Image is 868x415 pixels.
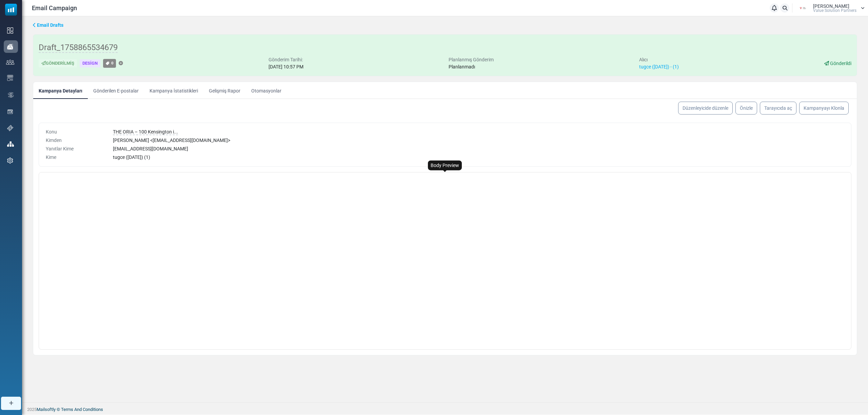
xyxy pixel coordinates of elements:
div: Body Preview [428,161,462,170]
span: THE ORIA – 100 Kensington i... [113,129,178,135]
a: Kampanyayı Klonla [799,102,849,115]
span: [PERSON_NAME] [813,4,849,8]
span: translation missing: tr.ms_sidebar.email_drafts [37,22,63,28]
a: User Logo [PERSON_NAME] Value Solution Partners [794,3,865,13]
span: Planlanmadı [449,64,475,69]
img: User Logo [794,3,811,13]
div: [DATE] 10:57 PM [269,63,303,70]
a: Kampanya Detayları [33,82,88,99]
span: translation missing: tr.layouts.footer.terms_and_conditions [61,407,103,412]
div: [PERSON_NAME] < [EMAIL_ADDRESS][DOMAIN_NAME] > [113,137,844,144]
span: Value Solution Partners [813,8,856,13]
a: Gelişmiş Rapor [203,82,246,99]
img: mailsoftly_icon_blue_white.svg [5,4,17,16]
span: Draft_1758865534679 [39,43,118,53]
a: Önizle [735,102,757,115]
img: landing_pages.svg [7,109,13,115]
div: Kimden [46,137,105,144]
img: email-templates-icon.svg [7,75,13,81]
div: Gönderilmiş [39,59,77,68]
img: contacts-icon.svg [6,60,14,64]
img: settings-icon.svg [7,158,13,164]
img: support-icon.svg [7,125,13,131]
span: Gönderildi [830,61,851,66]
a: Etiket Ekle [119,61,123,66]
div: Body Preview [39,172,851,349]
div: Design [80,59,100,68]
div: Konu [46,128,105,136]
div: Kime [46,154,105,161]
a: 0 [103,59,116,67]
div: Gönderim Tarihi: [269,56,303,63]
div: Planlanmış Gönderim [449,56,494,63]
a: Terms And Conditions [61,407,103,412]
a: Email Drafts [33,22,63,29]
div: Alıcı [639,56,679,63]
a: Kampanya İstatistikleri [144,82,203,99]
a: Gönderilen E-postalar [88,82,144,99]
span: Email Campaign [32,3,77,13]
img: dashboard-icon.svg [7,27,13,34]
a: Otomasyonlar [246,82,287,99]
img: workflow.svg [7,91,15,99]
div: [EMAIL_ADDRESS][DOMAIN_NAME] [113,145,844,152]
a: Tarayıcıda aç [760,102,796,115]
img: campaigns-icon-active.png [7,44,13,49]
span: 0 [111,61,114,65]
span: tugce ([DATE]) (1) [113,154,150,160]
footer: 2025 [22,402,868,415]
a: Mailsoftly © [37,407,60,412]
a: tugce ([DATE]) - (1) [639,64,679,69]
a: Düzenleyicide düzenle [678,102,733,115]
div: Yanıtlar Kime [46,145,105,152]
